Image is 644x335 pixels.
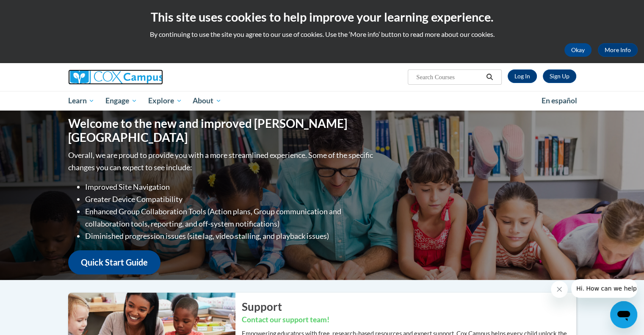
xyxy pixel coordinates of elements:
[85,193,375,205] li: Greater Device Compatibility
[55,91,589,111] div: Main menu
[148,96,182,106] span: Explore
[85,181,375,193] li: Improved Site Navigation
[68,116,375,145] h1: Welcome to the new and improved [PERSON_NAME][GEOGRAPHIC_DATA]
[193,96,221,106] span: About
[508,69,537,83] a: Log In
[564,43,591,57] button: Okay
[68,69,163,85] img: Cox Campus
[6,30,638,39] p: By continuing to use the site you agree to our use of cookies. Use the ‘More info’ button to read...
[610,301,637,328] iframe: Button to launch messaging window
[68,149,375,174] p: Overall, we are proud to provide you with a more streamlined experience. Some of the specific cha...
[143,91,188,111] a: Explore
[68,96,94,106] span: Learn
[415,72,483,82] input: Search Courses
[571,279,637,298] iframe: Message from company
[85,205,375,230] li: Enhanced Group Collaboration Tools (Action plans, Group communication and collaboration tools, re...
[242,315,576,325] h3: Contact our support team!
[85,230,375,242] li: Diminished progression issues (site lag, video stalling, and playback issues)
[598,43,638,57] a: More Info
[551,281,568,298] iframe: Close message
[63,91,100,111] a: Learn
[483,72,496,82] button: Search
[6,8,638,25] h2: This site uses cookies to help improve your learning experience.
[543,69,576,83] a: Register
[187,91,227,111] a: About
[68,69,229,85] a: Cox Campus
[105,96,137,106] span: Engage
[5,6,69,13] span: Hi. How can we help?
[536,92,583,110] a: En español
[68,250,160,274] a: Quick Start Guide
[242,299,576,314] h2: Support
[542,96,577,105] span: En español
[100,91,143,111] a: Engage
